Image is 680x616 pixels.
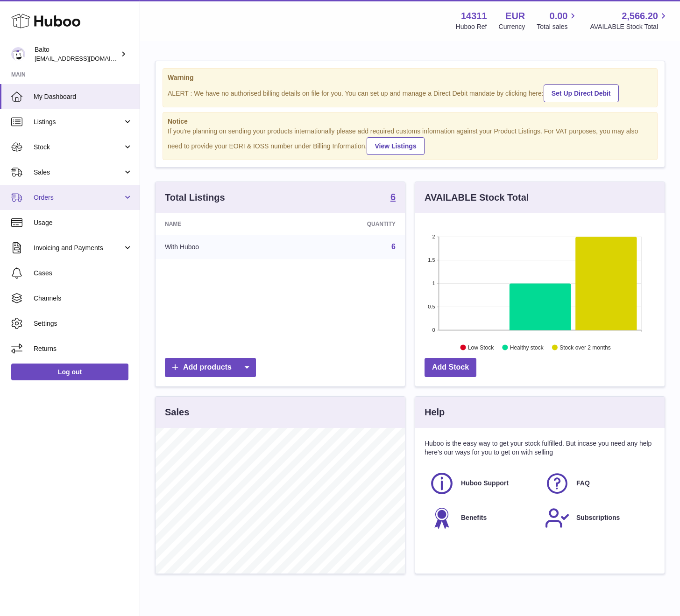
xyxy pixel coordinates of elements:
[461,10,487,22] strong: 14311
[34,244,123,252] span: Invoicing and Payments
[544,84,619,102] a: Set Up Direct Debit
[165,406,189,419] h3: Sales
[11,364,128,380] a: Log out
[287,213,405,235] th: Quantity
[35,45,119,63] div: Balto
[165,358,256,377] a: Add products
[425,439,655,457] p: Huboo is the easy way to get your stock fulfilled. But incase you need any help here's our ways f...
[34,168,123,177] span: Sales
[576,513,620,522] span: Subscriptions
[168,73,652,82] strong: Warning
[510,344,544,351] text: Healthy stock
[168,117,652,126] strong: Notice
[590,22,669,31] span: AVAILABLE Stock Total
[429,505,535,531] a: Benefits
[505,10,525,22] strong: EUR
[34,269,133,278] span: Cases
[461,479,509,488] span: Huboo Support
[34,92,133,101] span: My Dashboard
[425,358,476,377] a: Add Stock
[34,193,123,202] span: Orders
[432,327,435,333] text: 0
[34,218,133,227] span: Usage
[468,344,494,351] text: Low Stock
[428,304,435,309] text: 0.5
[560,344,610,351] text: Stock over 2 months
[432,280,435,286] text: 1
[590,10,669,31] a: 2,566.20 AVAILABLE Stock Total
[622,10,658,22] span: 2,566.20
[168,83,652,102] div: ALERT : We have no authorised billing details on file for you. You can set up and manage a Direct...
[537,22,578,31] span: Total sales
[425,191,529,204] h3: AVAILABLE Stock Total
[537,10,578,31] a: 0.00 Total sales
[390,192,396,203] a: 6
[545,471,651,496] a: FAQ
[35,55,137,62] span: [EMAIL_ADDRESS][DOMAIN_NAME]
[11,47,25,61] img: calexander@softion.consulting
[428,257,435,263] text: 1.5
[499,22,525,31] div: Currency
[432,234,435,239] text: 2
[456,22,487,31] div: Huboo Ref
[165,191,225,204] h3: Total Listings
[425,406,445,419] h3: Help
[390,192,396,202] strong: 6
[34,344,133,353] span: Returns
[391,243,396,251] a: 6
[168,127,652,155] div: If you're planning on sending your products internationally please add required customs informati...
[34,319,133,328] span: Settings
[461,513,487,522] span: Benefits
[545,505,651,531] a: Subscriptions
[576,479,590,488] span: FAQ
[34,294,133,303] span: Channels
[156,213,287,235] th: Name
[550,10,568,22] span: 0.00
[34,143,123,152] span: Stock
[34,118,123,126] span: Listings
[367,137,424,155] a: View Listings
[156,235,287,259] td: With Huboo
[429,471,535,496] a: Huboo Support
